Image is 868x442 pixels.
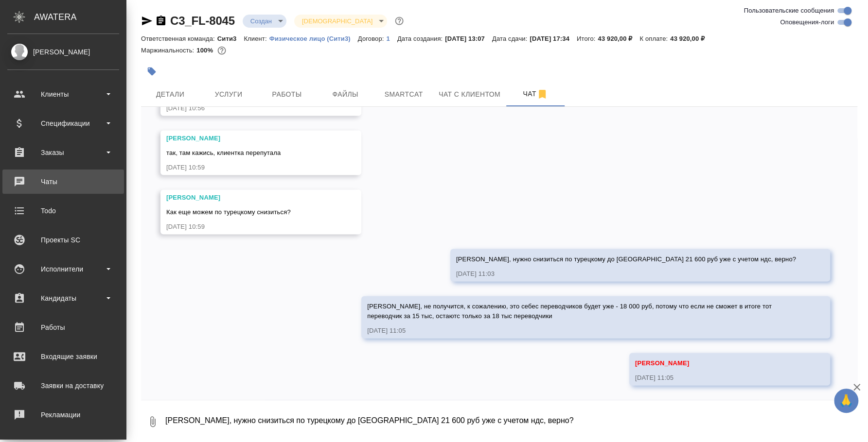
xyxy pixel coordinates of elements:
p: Физическое лицо (Сити3) [269,35,358,42]
span: 🙏 [838,391,854,411]
span: [PERSON_NAME], нужно снизиться по турецкому до [GEOGRAPHIC_DATA] 21 600 руб уже с учетом ндс, верно? [456,255,796,263]
div: [DATE] 10:56 [166,103,327,113]
div: [PERSON_NAME] [166,193,327,203]
span: Файлы [322,88,369,101]
span: Оповещения-логи [780,17,834,27]
button: [DEMOGRAPHIC_DATA] [299,17,375,25]
div: Заявки на доставку [7,378,119,393]
button: Создан [248,17,275,25]
button: Скопировать ссылку для ЯМессенджера [141,15,153,27]
a: Физическое лицо (Сити3) [269,34,358,42]
p: Ответственная команда: [141,35,217,42]
span: Чат с клиентом [439,88,500,101]
div: Клиенты [7,87,119,102]
div: Входящие заявки [7,349,119,364]
div: [DATE] 11:05 [635,373,796,383]
div: Todo [7,204,119,218]
a: Работы [2,315,124,340]
div: Проекты SC [7,233,119,247]
div: Спецификации [7,116,119,131]
button: 0.00 RUB; [215,44,228,57]
div: [DATE] 11:03 [456,269,796,279]
p: Сити3 [217,35,244,42]
div: Работы [7,320,119,335]
p: Дата создания: [397,35,445,42]
button: Скопировать ссылку [155,15,167,27]
a: Todo [2,199,124,223]
a: Входящие заявки [2,344,124,369]
div: Чаты [7,174,119,189]
span: [PERSON_NAME], не получится, к сожалению, это себес переводчиков будет уже - 18 000 руб, потому ч... [367,303,774,320]
span: [PERSON_NAME] [635,359,689,367]
button: Доп статусы указывают на важность/срочность заказа [393,15,406,27]
a: Проекты SC [2,228,124,252]
div: AWATERA [34,7,126,27]
span: Smartcat [380,88,427,101]
span: Детали [147,88,194,101]
p: К оплате: [639,35,670,42]
p: 100% [196,47,215,54]
p: Договор: [358,35,387,42]
a: C3_FL-8045 [170,14,235,27]
p: [DATE] 13:07 [445,35,492,42]
div: [DATE] 10:59 [166,222,327,232]
p: Клиент: [244,35,269,42]
div: [PERSON_NAME] [7,47,119,57]
p: [DATE] 17:34 [530,35,577,42]
p: Маржинальность: [141,47,196,54]
span: так, там кажись, клиентка перепутала [166,149,281,156]
div: Создан [243,15,286,28]
span: Чат [512,88,559,100]
span: Услуги [205,88,252,101]
span: Как еще можем по турецкому снизиться? [166,208,291,216]
span: Пользовательские сообщения [744,6,834,16]
div: Исполнители [7,262,119,276]
p: Дата сдачи: [492,35,530,42]
p: Итого: [577,35,598,42]
div: Рекламации [7,408,119,422]
div: Создан [294,15,387,28]
a: Заявки на доставку [2,374,124,398]
div: Заказы [7,145,119,160]
p: 43 920,00 ₽ [670,35,712,42]
button: Добавить тэг [141,61,162,82]
button: 🙏 [834,389,858,413]
a: 1 [386,34,397,42]
div: [DATE] 10:59 [166,163,327,172]
a: Рекламации [2,403,124,427]
span: Работы [264,88,310,101]
svg: Отписаться [536,88,548,100]
div: Кандидаты [7,291,119,306]
div: [DATE] 11:05 [367,326,796,336]
a: Чаты [2,170,124,194]
p: 43 920,00 ₽ [598,35,639,42]
p: 1 [386,35,397,42]
div: [PERSON_NAME] [166,134,327,143]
